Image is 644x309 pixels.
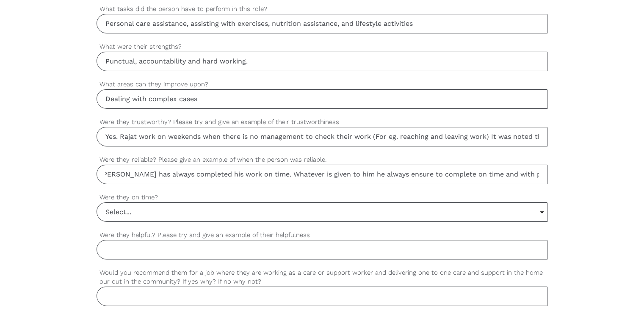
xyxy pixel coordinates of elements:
label: What were their strengths? [97,42,547,52]
label: Were they on time? [97,193,547,202]
label: What tasks did the person have to perform in this role? [97,4,547,14]
label: Would you recommend them for a job where they are working as a care or support worker and deliver... [97,268,547,287]
label: Were they helpful? Please try and give an example of their helpfulness [97,230,547,240]
label: Were they reliable? Please give an example of when the person was reliable. [97,155,547,165]
label: What areas can they improve upon? [97,80,547,89]
label: Were they trustworthy? Please try and give an example of their trustworthiness [97,117,547,127]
